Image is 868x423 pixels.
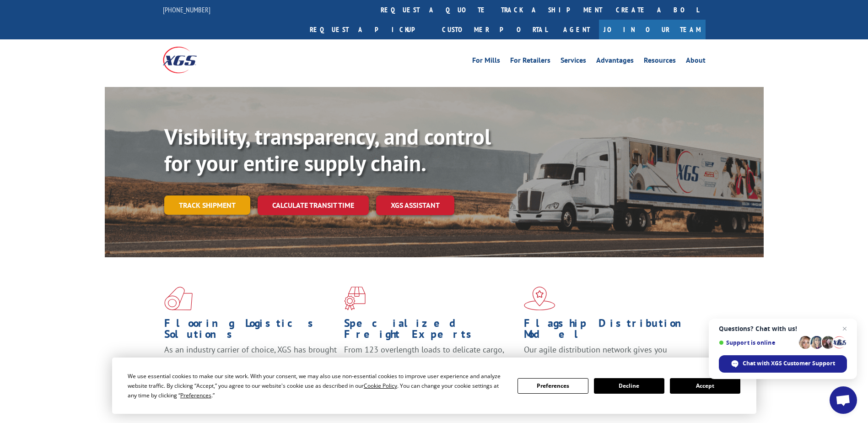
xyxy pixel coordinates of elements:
span: Cookie Policy [364,382,397,390]
span: Preferences [180,391,211,399]
a: Calculate transit time [258,195,369,215]
span: Support is online [719,339,796,346]
span: Questions? Chat with us! [719,325,847,332]
a: Join Our Team [599,20,706,39]
a: Request a pickup [303,20,435,39]
div: We use essential cookies to make our site work. With your consent, we may also use non-essential ... [128,371,507,400]
a: Resources [644,57,676,67]
span: Close chat [839,323,850,334]
h1: Flooring Logistics Solutions [164,318,337,344]
b: Visibility, transparency, and control for your entire supply chain. [164,122,491,177]
p: From 123 overlength loads to delicate cargo, our experienced staff knows the best way to move you... [344,344,517,385]
h1: Specialized Freight Experts [344,318,517,344]
span: Our agile distribution network gives you nationwide inventory management on demand. [524,344,692,366]
div: Open chat [830,386,857,414]
button: Preferences [518,378,588,394]
a: Advantages [596,57,634,67]
h1: Flagship Distribution Model [524,318,697,344]
a: For Mills [472,57,500,67]
a: [PHONE_NUMBER] [163,5,210,14]
span: As an industry carrier of choice, XGS has brought innovation and dedication to flooring logistics... [164,344,337,377]
img: xgs-icon-flagship-distribution-model-red [524,287,555,310]
a: Agent [554,20,599,39]
a: Customer Portal [435,20,554,39]
span: Chat with XGS Customer Support [743,359,835,368]
img: xgs-icon-total-supply-chain-intelligence-red [164,287,193,310]
img: xgs-icon-focused-on-flooring-red [344,287,366,310]
button: Decline [594,378,664,394]
div: Cookie Consent Prompt [112,358,756,414]
a: About [686,57,706,67]
a: XGS ASSISTANT [376,195,454,215]
a: Services [561,57,586,67]
button: Accept [670,378,740,394]
a: For Retailers [510,57,550,67]
div: Chat with XGS Customer Support [719,355,847,373]
a: Track shipment [164,195,250,215]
